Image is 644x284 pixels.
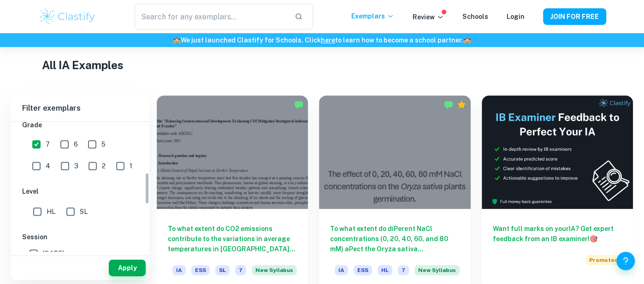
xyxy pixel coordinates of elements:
a: here [321,36,335,44]
a: Login [507,13,525,20]
button: Apply [109,260,146,276]
h6: To what extent do CO2 emissions contribute to the variations in average temperatures in [GEOGRAPH... [168,224,297,254]
img: Marked [444,100,453,109]
p: Review [413,12,444,22]
button: Help and Feedback [616,252,635,270]
div: Starting from the May 2026 session, the ESS IA requirements have changed. We created this exempla... [252,265,297,281]
img: Marked [294,100,303,109]
h6: Grade [22,120,138,130]
span: ESS [191,265,210,275]
span: [DATE] [43,248,64,259]
button: JOIN FOR FREE [543,8,606,25]
span: Promoted [585,255,622,265]
span: 5 [101,139,106,149]
p: Exemplars [351,11,394,21]
span: New Syllabus [414,265,460,275]
span: SL [215,265,230,275]
span: 2 [102,161,106,171]
span: SL [80,207,88,217]
span: HL [47,207,55,217]
span: IA [335,265,348,275]
input: Search for any exemplars... [135,4,287,30]
span: 3 [74,161,78,171]
div: Premium [457,100,466,109]
img: Thumbnail [482,95,633,209]
span: 🏫 [463,36,471,44]
h6: Filter exemplars [11,95,149,121]
span: New Syllabus [252,265,297,275]
h1: All IA Examples [42,57,602,73]
h6: Level [22,186,138,196]
span: IA [172,265,186,275]
span: 🎯 [590,235,597,243]
span: 7 [398,265,409,275]
h6: We just launched Clastify for Schools. Click to learn how to become a school partner. [2,35,642,45]
span: 7 [46,139,50,149]
div: Starting from the May 2026 session, the ESS IA requirements have changed. We created this exempla... [414,265,460,281]
h6: To what extent do diPerent NaCl concentrations (0, 20, 40, 60, and 80 mM) aPect the Oryza sativa ... [330,224,459,254]
a: Schools [462,13,488,20]
span: ESS [354,265,372,275]
span: HL [378,265,392,275]
img: Clastify logo [38,7,97,26]
h6: Want full marks on your IA ? Get expert feedback from an IB examiner! [493,224,622,244]
h6: Session [22,232,138,242]
span: 6 [74,139,78,149]
span: 🏫 [173,36,181,44]
span: 7 [235,265,246,275]
span: 1 [130,161,132,171]
span: 4 [46,161,50,171]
